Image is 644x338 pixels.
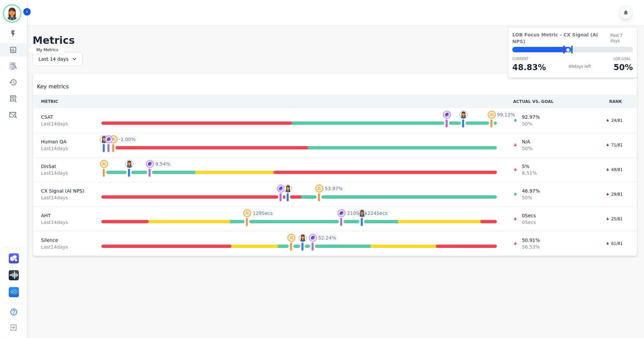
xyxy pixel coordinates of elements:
span: 53.97 % [325,185,343,192]
img: profile-pic [337,209,346,217]
img: profile-pic [309,234,317,242]
span: 8.51 % [522,170,537,176]
span: Last 14 day s [41,219,85,226]
span: Silence [41,237,85,244]
span: 92.97 % [522,114,540,120]
div: 29/81 [602,191,626,198]
div: 49/81 [602,166,626,173]
span: 50 % [522,120,540,127]
p: LOB Goal [614,56,633,61]
span: Human QA [41,138,85,145]
div: 71/81 [602,142,626,148]
img: profile-pic [100,135,108,143]
span: Past 7 days [610,33,633,44]
img: profile-pic [287,234,295,242]
span: 210 Secs [347,210,367,217]
span: N/A [522,138,532,145]
img: profile-pic [243,209,251,217]
img: profile-pic [358,209,366,217]
span: Last 14 day s [41,194,85,201]
p: 48.83 % [512,61,546,74]
span: 52.24 % [318,234,336,241]
img: profile-pic [125,160,133,168]
span: LOB Focus Metric - CX Signal (AI NPS) [512,31,610,45]
img: profile-pic [315,185,323,193]
span: CX Signal (AI NPS) [41,188,85,194]
span: Last 14 day s [41,244,85,250]
p: CURRENT [512,56,546,61]
img: Bordered avatar [4,5,20,22]
p: 50 % [614,61,633,74]
img: profile-pic [299,234,307,242]
span: Last 14 day s [41,145,85,152]
img: profile-pic [443,111,451,119]
div: Last 14 days [33,52,83,66]
div: 61/81 [602,240,626,247]
span: 224 Secs [367,210,387,217]
span: 0 Secs [522,219,536,226]
div: 25/81 [602,216,626,222]
span: 50.91 % [522,237,540,244]
span: 0 Secs [522,212,536,219]
span: CSAT [41,114,85,120]
img: profile-pic [146,160,154,168]
th: METRIC [33,95,93,108]
img: profile-pic [488,111,496,119]
span: 50 % [522,145,532,152]
span: Last 14 day s [41,170,85,176]
div: ⬤ [512,47,571,52]
img: profile-pic [459,111,468,119]
img: profile-pic [105,135,113,143]
span: -1.00 % [119,136,136,143]
span: 99.12 % [497,111,515,118]
img: profile-pic [100,160,108,168]
span: 129 Secs [253,210,272,217]
img: profile-pic [284,185,292,193]
img: profile-pic [109,135,118,143]
span: 56.53 % [522,244,540,250]
span: 5 % [522,163,537,170]
span: 50 % [522,194,540,201]
th: RANK [594,95,637,108]
th: ACTUAL VS. GOAL [505,95,594,108]
div: 24/81 [602,117,626,124]
span: DisSat [41,163,85,170]
span: Key metrics [37,83,69,91]
span: 46.97 % [522,188,540,194]
span: AHT [41,212,85,219]
h1: Metrics [33,34,637,47]
span: 9.54 % [155,161,170,167]
span: 49 days left [569,64,591,69]
span: Last 14 day s [41,120,85,127]
img: profile-pic [277,185,285,193]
